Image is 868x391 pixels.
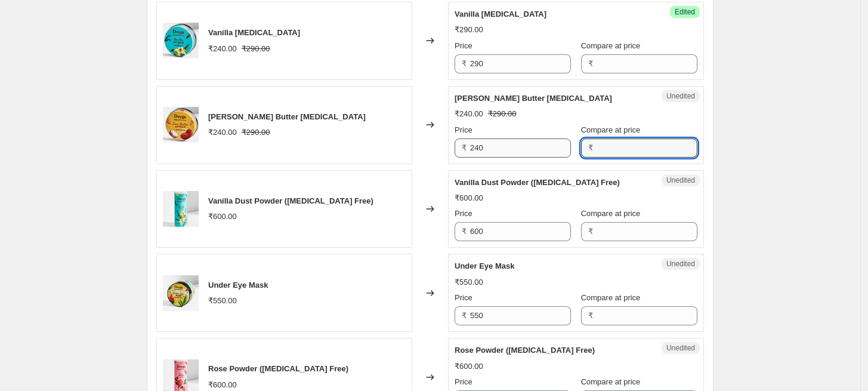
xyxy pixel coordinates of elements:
div: ₹550.00 [455,276,483,288]
img: Deyga_under_eye_mask_80x.jpg [163,275,199,311]
span: Price [455,125,472,134]
span: Vanilla Dust Powder ([MEDICAL_DATA] Free) [455,178,620,187]
div: ₹600.00 [208,211,237,223]
span: [PERSON_NAME] Butter [MEDICAL_DATA] [455,94,612,103]
span: Compare at price [581,209,641,218]
span: Price [455,209,472,218]
span: Compare at price [581,41,641,50]
span: Under Eye Mask [455,261,514,270]
img: Deyga_s_shea_butter_lip_balm_80x.jpg [163,107,199,143]
span: ₹ [462,311,467,320]
span: Compare at price [581,377,641,386]
span: Rose Powder ([MEDICAL_DATA] Free) [455,346,595,355]
div: ₹240.00 [208,43,237,55]
span: ₹ [462,59,467,68]
span: Unedited [666,259,695,269]
span: ₹ [462,227,467,236]
div: ₹550.00 [208,295,237,307]
span: Price [455,41,472,50]
div: ₹290.00 [455,24,483,36]
div: ₹600.00 [455,192,483,204]
div: ₹240.00 [208,127,237,138]
span: Price [455,377,472,386]
span: Unedited [666,343,695,353]
strike: ₹290.00 [488,108,517,120]
span: Vanilla [MEDICAL_DATA] [208,28,300,37]
span: Under Eye Mask [208,281,268,290]
span: Unedited [666,91,695,101]
img: vanilla_80x.jpg [163,191,199,227]
span: Rose Powder ([MEDICAL_DATA] Free) [208,364,348,373]
span: Compare at price [581,125,641,134]
span: ₹ [588,311,593,320]
img: Deyga_vanilla_lip_balm_80x.jpg [163,23,199,59]
span: ₹ [588,227,593,236]
span: Unedited [666,176,695,185]
span: ₹ [588,59,593,68]
span: Compare at price [581,293,641,302]
span: Price [455,293,472,302]
strike: ₹290.00 [242,127,270,138]
div: ₹600.00 [455,361,483,372]
span: Vanilla Dust Powder ([MEDICAL_DATA] Free) [208,196,373,205]
div: ₹600.00 [208,379,237,391]
strike: ₹290.00 [242,43,270,55]
div: ₹240.00 [455,108,483,120]
span: Edited [675,7,695,17]
span: Vanilla [MEDICAL_DATA] [455,10,546,19]
span: [PERSON_NAME] Butter [MEDICAL_DATA] [208,112,366,121]
span: ₹ [462,143,467,152]
span: ₹ [588,143,593,152]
